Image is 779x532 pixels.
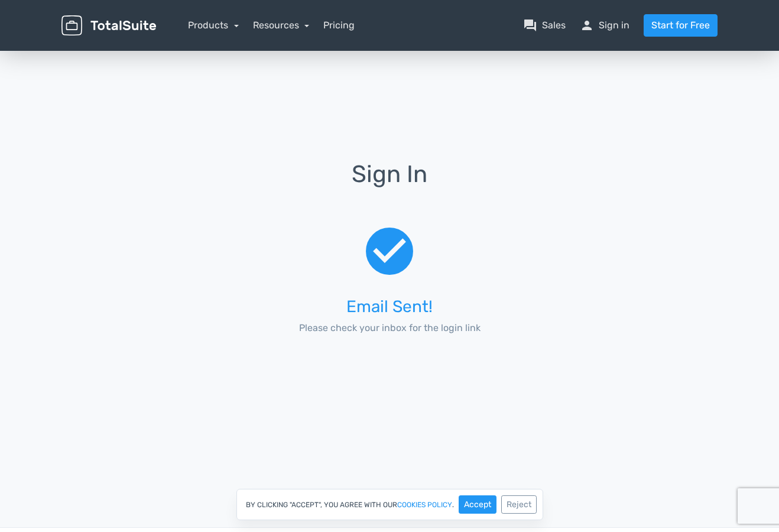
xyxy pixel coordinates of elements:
[188,20,239,31] a: Products
[523,18,537,33] span: question_answer
[61,15,156,36] img: TotalSuite for WordPress
[258,161,521,204] h1: Sign In
[523,18,566,33] a: question_answerSales
[275,321,505,335] p: Please check your inbox for the login link
[397,501,452,508] a: cookies policy
[459,495,496,514] button: Accept
[501,495,537,514] button: Reject
[253,20,310,31] a: Resources
[580,18,629,33] a: personSign in
[236,489,543,520] div: By clicking "Accept", you agree with our .
[275,298,505,316] h3: Email Sent!
[361,220,418,283] span: check_circle
[644,14,718,37] a: Start for Free
[580,18,594,33] span: person
[323,18,355,33] a: Pricing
